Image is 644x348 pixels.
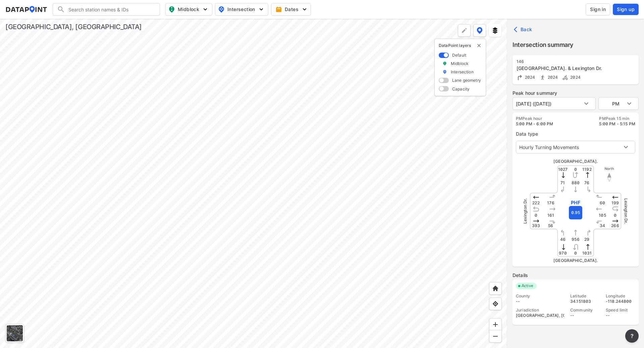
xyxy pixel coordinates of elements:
p: DataPoint layers [439,43,482,48]
img: layers.ee07997e.svg [492,27,498,34]
button: Sign in [586,3,610,15]
div: Jurisdiction [516,307,564,313]
img: map_pin_mid.602f9df1.svg [168,5,176,13]
span: 2024 [569,75,581,80]
img: Pedestrian count [539,74,546,81]
span: ? [629,332,635,340]
img: +XpAUvaXAN7GudzAAAAAElFTkSuQmCC [492,285,499,292]
span: 5:00 PM - 6:00 PM [516,121,553,126]
span: Midblock [168,5,208,13]
img: map_pin_int.54838e6b.svg [217,5,225,13]
div: Polygon tool [458,24,471,37]
label: Lane geometry [452,77,481,83]
div: Glendale Ave. & Lexington Dr. [517,65,619,72]
div: Toggle basemap [5,324,24,343]
img: close-external-leyer.3061a1c7.svg [476,43,482,48]
div: -- [516,299,564,304]
div: Home [489,282,502,295]
img: marker_Midblock.5ba75e30.svg [442,61,447,66]
img: 5YPKRKmlfpI5mqlR8AD95paCi+0kK1fRFDJSaMmawlwaeJcJwk9O2fotCW5ve9gAAAAASUVORK5CYII= [258,6,265,13]
img: ZvzfEJKXnyWIrJytrsY285QMwk63cM6Drc+sIAAAAASUVORK5CYII= [492,321,499,328]
div: Zoom out [489,330,502,343]
input: Search [65,4,156,15]
img: dataPointLogo.9353c09d.svg [5,6,47,13]
button: Sign up [613,4,639,15]
span: Sign in [590,6,606,13]
img: calendar-gold.39a51dde.svg [275,6,282,13]
button: Intersection [215,3,268,16]
div: Community [570,307,600,313]
div: -- [606,313,635,318]
img: Turning count [517,74,523,81]
div: Latitude [570,293,600,299]
img: +Dz8AAAAASUVORK5CYII= [461,27,468,34]
label: Peak hour summary [513,90,639,96]
button: delete [476,43,482,48]
label: Default [452,52,466,58]
label: PM Peak hour [516,116,553,121]
div: [GEOGRAPHIC_DATA], [GEOGRAPHIC_DATA] [516,313,564,318]
a: Sign in [584,3,611,15]
img: marker_Intersection.6861001b.svg [442,69,447,75]
div: [DATE] ([DATE]) [513,97,596,110]
img: 5YPKRKmlfpI5mqlR8AD95paCi+0kK1fRFDJSaMmawlwaeJcJwk9O2fotCW5ve9gAAAAASUVORK5CYII= [202,6,209,13]
div: County [516,293,564,299]
div: Zoom in [489,318,502,331]
img: 5YPKRKmlfpI5mqlR8AD95paCi+0kK1fRFDJSaMmawlwaeJcJwk9O2fotCW5ve9gAAAAASUVORK5CYII= [301,6,308,13]
span: 5:00 PM - 5:15 PM [599,121,635,126]
span: Back [515,26,532,33]
span: [GEOGRAPHIC_DATA]. [553,159,598,164]
label: PM Peak 15 min [599,116,635,121]
span: 2024 [523,75,535,80]
img: zeq5HYn9AnE9l6UmnFLPAAAAAElFTkSuQmCC [492,300,499,307]
span: Intersection [218,5,264,13]
div: [GEOGRAPHIC_DATA], [GEOGRAPHIC_DATA] [5,22,142,31]
button: Midblock [165,3,212,16]
div: 34.151803 [570,299,600,304]
div: 146 [517,59,619,64]
span: Active [519,283,537,289]
label: Details [513,272,639,279]
label: Intersection [451,69,474,75]
button: Dates [271,3,311,16]
span: Dates [277,6,307,13]
img: MAAAAAElFTkSuQmCC [492,333,499,340]
img: Bicycle count [562,74,569,81]
div: -- [570,313,600,318]
button: External layers [489,24,501,37]
button: more [625,329,639,343]
span: Lexington Dr. [624,198,629,224]
label: Midblock [451,61,469,66]
div: Longitude [606,293,635,299]
div: PM [598,97,639,110]
label: Intersection summary [513,40,639,50]
span: Sign up [617,6,635,13]
div: Speed limit [606,307,635,313]
div: Hourly Turning Movements [516,141,635,153]
button: DataPoint layers [473,24,486,37]
label: Capacity [452,86,470,92]
button: Back [513,24,535,35]
div: -118.244800 [606,299,635,304]
img: data-point-layers.37681fc9.svg [477,27,483,34]
span: Lexington Dr. [523,198,528,224]
label: Data type [516,131,635,137]
a: Sign up [611,4,639,15]
span: 2024 [546,75,558,80]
